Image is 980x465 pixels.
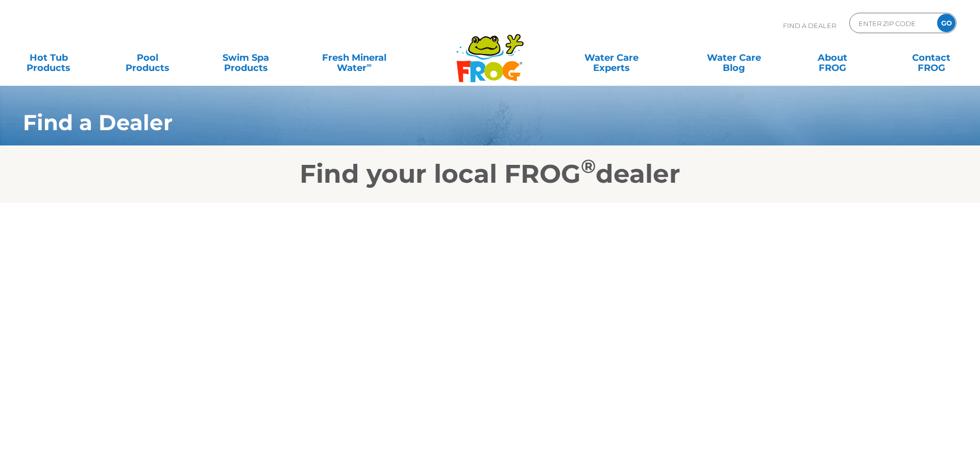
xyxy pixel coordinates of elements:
a: PoolProducts [109,47,185,68]
a: Fresh MineralWater∞ [306,47,402,68]
a: Water CareExperts [549,47,673,68]
a: Hot TubProducts [10,47,87,68]
sup: ® [581,155,596,178]
sup: ∞ [366,61,372,69]
p: Find A Dealer [783,13,836,38]
img: Frog Products Logo [451,20,529,83]
a: Water CareBlog [696,47,772,68]
h1: Find a Dealer [23,110,876,135]
h2: Find your local FROG dealer [8,159,972,189]
a: AboutFROG [794,47,871,68]
a: Swim SpaProducts [208,47,284,68]
a: ContactFROG [893,47,970,68]
input: GO [937,14,955,32]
